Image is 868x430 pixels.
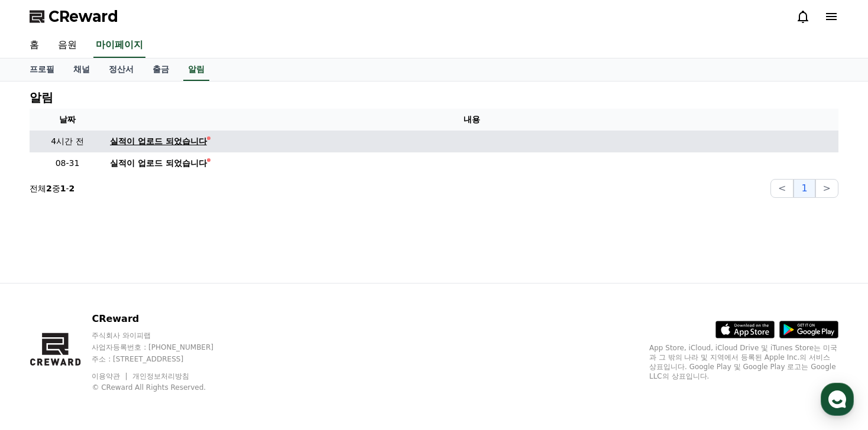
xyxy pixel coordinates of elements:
a: 정산서 [99,58,143,81]
span: 홈 [37,350,44,359]
strong: 1 [60,184,66,193]
strong: 2 [69,184,75,193]
button: 1 [793,179,815,198]
p: 전체 중 - [30,183,75,194]
p: 08-31 [34,157,101,170]
h4: 알림 [30,91,53,104]
a: 대화 [78,332,153,361]
button: > [815,179,838,198]
th: 내용 [105,109,838,131]
a: 프로필 [20,58,64,81]
div: 실적이 업로드 되었습니다 [110,135,207,148]
a: 개인정보처리방침 [132,372,189,380]
a: CReward [30,7,118,26]
a: 마이페이지 [93,33,145,58]
a: 실적이 업로드 되었습니다 [110,157,834,170]
a: 홈 [20,33,48,58]
a: 음원 [48,33,86,58]
button: < [770,179,793,198]
p: 4시간 전 [34,135,101,148]
p: 주소 : [STREET_ADDRESS] [92,354,236,364]
a: 채널 [64,58,99,81]
div: 실적이 업로드 되었습니다 [110,157,207,170]
span: 설정 [183,350,197,359]
a: 알림 [183,58,209,81]
p: © CReward All Rights Reserved. [92,383,236,392]
p: 주식회사 와이피랩 [92,331,236,340]
a: 출금 [143,58,179,81]
p: CReward [92,312,236,326]
span: CReward [48,7,118,26]
a: 실적이 업로드 되었습니다 [110,135,834,148]
strong: 2 [46,184,52,193]
p: 사업자등록번호 : [PHONE_NUMBER] [92,343,236,352]
p: App Store, iCloud, iCloud Drive 및 iTunes Store는 미국과 그 밖의 나라 및 지역에서 등록된 Apple Inc.의 서비스 상표입니다. Goo... [649,343,838,381]
span: 대화 [108,350,122,360]
a: 설정 [153,332,227,361]
th: 날짜 [30,109,105,131]
a: 홈 [4,332,78,361]
a: 이용약관 [92,372,129,380]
